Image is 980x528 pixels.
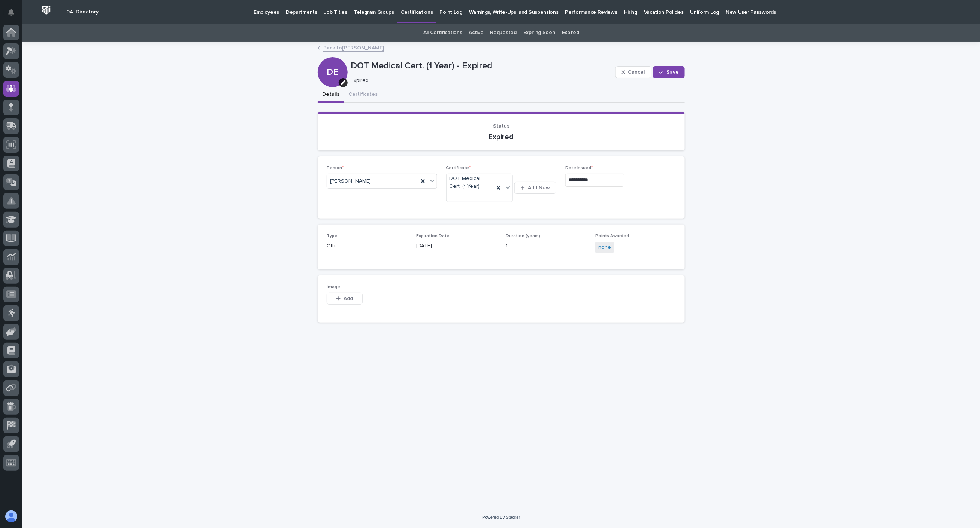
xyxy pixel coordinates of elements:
[318,87,344,103] button: Details
[327,285,340,289] span: Image
[493,123,509,129] span: Status
[318,37,348,77] div: DE
[416,242,497,250] p: [DATE]
[450,175,491,190] span: DOT Medical Cert. (1 Year)
[327,132,676,141] p: Expired
[446,166,471,170] span: Certificate
[565,166,593,170] span: Date Issued
[506,242,586,250] p: 1
[39,3,53,17] img: Workspace Logo
[514,182,556,194] button: Add New
[3,4,19,20] button: Notifications
[490,24,517,42] a: Requested
[344,296,353,301] span: Add
[327,234,338,238] span: Type
[330,177,371,185] span: [PERSON_NAME]
[528,185,550,190] span: Add New
[523,24,555,42] a: Expiring Soon
[595,234,629,238] span: Points Awarded
[327,242,407,250] p: Other
[653,66,685,78] button: Save
[666,70,679,75] span: Save
[351,77,610,84] p: Expired
[506,234,540,238] span: Duration (years)
[66,9,99,15] h2: 04. Directory
[598,244,611,251] a: none
[469,24,484,42] a: Active
[615,66,651,78] button: Cancel
[416,234,450,238] span: Expiration Date
[562,24,579,42] a: Expired
[323,43,384,52] a: Back to[PERSON_NAME]
[9,9,19,21] div: Notifications
[351,61,612,71] p: DOT Medical Cert. (1 Year) - Expired
[628,70,645,75] span: Cancel
[423,24,462,42] a: All Certifications
[344,87,382,103] button: Certificates
[3,509,19,524] button: users-avatar
[482,515,520,519] a: Powered By Stacker
[327,293,363,305] button: Add
[327,166,344,170] span: Person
